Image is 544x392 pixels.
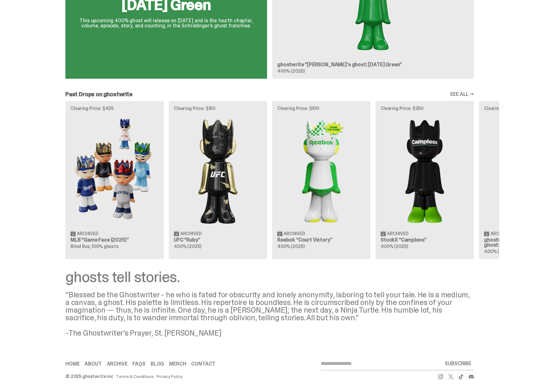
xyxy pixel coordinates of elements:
p: Clearing Price: $100 [277,106,365,111]
span: 400% (2025) [277,68,304,74]
a: Archive [107,361,128,367]
a: Clearing Price: $425 Game Face (2025) Archived [65,101,164,259]
button: SUBSCRIBE [442,357,474,370]
p: Clearing Price: $425 [71,106,159,111]
a: Blog [151,361,164,367]
h3: UFC “Ruby” [174,237,262,243]
span: 400% (2025) [174,243,201,249]
span: Blind Box, [71,243,91,249]
span: 400% (2025) [277,243,304,249]
a: About [85,361,101,367]
div: © 2025 ghostwrite inc [65,374,113,379]
img: Court Victory [277,116,365,226]
img: Campless [381,116,469,226]
span: Archived [77,231,98,236]
a: Clearing Price: $100 Court Victory Archived [272,101,370,259]
a: SEE ALL → [450,92,474,97]
span: 400% (2025) [484,249,511,254]
img: Game Face (2025) [71,116,159,226]
h2: Past Drops on ghostwrite [65,91,132,97]
span: 400% (2025) [381,243,408,249]
span: Archived [180,231,202,236]
a: Clearing Price: $150 Ruby Archived [169,101,267,259]
a: Home [65,361,79,367]
h3: ghostwrite “[PERSON_NAME]'s ghost: [DATE] Green” [277,62,469,67]
a: Privacy Policy [156,374,183,379]
a: Merch [169,361,186,367]
span: 100% ghosts [92,243,118,249]
div: ghosts tell stories. [65,269,474,285]
p: This upcoming 400% ghost will release on [DATE] and is the fourth chapter, volume, episode, story... [73,18,259,28]
span: Archived [490,231,512,236]
span: Archived [284,231,305,236]
p: Clearing Price: $250 [381,106,469,111]
a: FAQs [132,361,145,367]
a: Terms & Conditions [116,374,153,379]
h3: StockX “Campless” [381,237,469,243]
p: Clearing Price: $150 [174,106,262,111]
img: Ruby [174,116,262,226]
div: “Blessed be the Ghostwriter - he who is fated for obscurity and lonely anonymity, laboring to tel... [65,291,474,337]
a: Clearing Price: $250 Campless Archived [376,101,474,259]
h3: Reebok “Court Victory” [277,237,365,243]
h3: MLB “Game Face (2025)” [71,237,159,243]
a: Contact [191,361,215,367]
span: Archived [387,231,408,236]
